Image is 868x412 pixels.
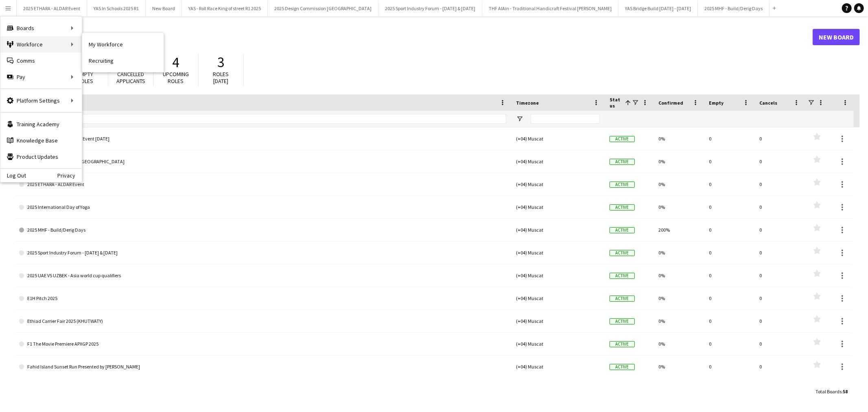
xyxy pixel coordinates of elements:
[754,264,805,287] div: 0
[82,53,164,69] a: Recruiting
[610,364,635,370] span: Active
[0,149,82,165] a: Product Updates
[173,53,179,71] span: 4
[654,196,704,218] div: 0%
[516,115,523,123] button: Open Filter Menu
[511,196,605,218] div: (+04) Muscat
[813,29,860,45] a: New Board
[610,227,635,233] span: Active
[754,287,805,309] div: 0
[531,114,600,124] input: Timezone Filter Input
[57,172,82,179] a: Privacy
[816,388,842,394] span: Total Boards
[816,384,848,399] div: :
[610,182,635,188] span: Active
[378,0,482,16] button: 2025 Sport Industry Forum - [DATE] & [DATE]
[511,355,605,378] div: (+04) Muscat
[704,264,754,287] div: 0
[704,219,754,241] div: 0
[511,310,605,332] div: (+04) Muscat
[116,70,145,85] span: Cancelled applicants
[709,100,724,106] span: Empty
[268,0,378,16] button: 2025 Design Commission [GEOGRAPHIC_DATA]
[0,20,82,36] div: Boards
[843,388,848,394] span: 58
[610,250,635,256] span: Active
[654,355,704,378] div: 0%
[654,150,704,173] div: 0%
[87,0,146,16] button: YAS In Schools 2025 R1
[610,341,635,347] span: Active
[511,150,605,173] div: (+04) Muscat
[511,241,605,264] div: (+04) Muscat
[213,70,229,85] span: Roles [DATE]
[654,287,704,309] div: 0%
[0,53,82,69] a: Comms
[754,150,805,173] div: 0
[754,196,805,218] div: 0
[704,355,754,378] div: 0
[759,100,777,106] span: Cancels
[754,333,805,355] div: 0
[482,0,619,16] button: THF AlAin - Traditional Handicraft Festival [PERSON_NAME]
[511,219,605,241] div: (+04) Muscat
[610,136,635,142] span: Active
[610,296,635,302] span: Active
[658,100,683,106] span: Confirmed
[654,173,704,195] div: 0%
[511,127,605,150] div: (+04) Muscat
[654,241,704,264] div: 0%
[754,310,805,332] div: 0
[19,264,506,287] a: 2025 UAE VS UZBEK - Asia world cup qualifiers
[0,172,26,179] a: Log Out
[754,355,805,378] div: 0
[704,287,754,309] div: 0
[511,173,605,195] div: (+04) Muscat
[19,310,506,333] a: Ethiad Carrier Fair 2025 (KHUTWATY)
[704,150,754,173] div: 0
[619,0,698,16] button: YAS Bridge Build [DATE] - [DATE]
[19,333,506,355] a: F1 The Movie Premiere APXGP 2025
[34,114,506,124] input: Board name Filter Input
[704,310,754,332] div: 0
[78,70,94,85] span: Empty roles
[511,287,605,309] div: (+04) Muscat
[0,116,82,132] a: Training Academy
[163,70,189,85] span: Upcoming roles
[754,241,805,264] div: 0
[0,132,82,149] a: Knowledge Base
[698,0,770,16] button: 2025 MHF - Build/Derig Days
[19,355,506,378] a: Fahid Island Sunset Run Presented by [PERSON_NAME]
[754,127,805,150] div: 0
[610,273,635,279] span: Active
[182,0,268,16] button: YAS - Roll Race King of street R1 2025
[610,159,635,165] span: Active
[19,241,506,264] a: 2025 Sport Industry Forum - [DATE] & [DATE]
[511,333,605,355] div: (+04) Muscat
[610,204,635,210] span: Active
[82,36,164,53] a: My Workforce
[17,0,87,16] button: 2025 ETHARA - ALDAR Event
[19,127,506,150] a: 2025 - [PERSON_NAME] VIP Event [DATE]
[704,333,754,355] div: 0
[19,196,506,219] a: 2025 International Day of Yoga
[654,219,704,241] div: 200%
[19,150,506,173] a: 2025 Design Commission [GEOGRAPHIC_DATA]
[704,127,754,150] div: 0
[654,333,704,355] div: 0%
[511,264,605,287] div: (+04) Muscat
[14,31,813,43] h1: Boards
[19,287,506,310] a: E1H Pitch 2025
[0,69,82,85] div: Pay
[0,92,82,109] div: Platform Settings
[516,100,539,106] span: Timezone
[704,173,754,195] div: 0
[704,241,754,264] div: 0
[754,219,805,241] div: 0
[19,219,506,241] a: 2025 MHF - Build/Derig Days
[0,36,82,53] div: Workforce
[654,310,704,332] div: 0%
[704,196,754,218] div: 0
[654,127,704,150] div: 0%
[754,173,805,195] div: 0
